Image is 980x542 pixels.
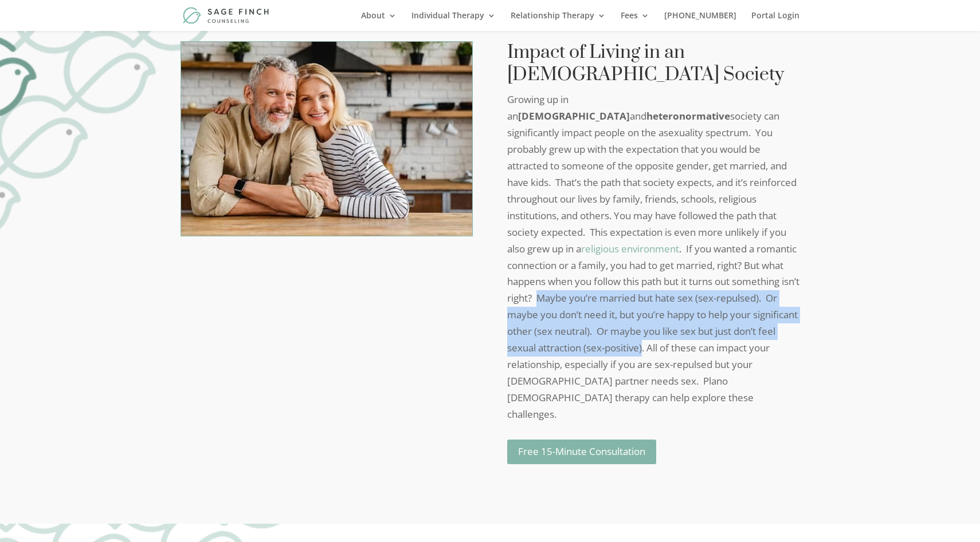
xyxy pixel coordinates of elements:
[646,109,730,122] strong: heteronormative
[181,42,472,236] img: middle-aged-mixed-orientation-couple
[507,41,799,422] div: Growing up in an and society can significantly impact people on the asexuality spectrum. You prob...
[183,7,271,23] img: Sage Finch Counseling | LGBTQ+ Therapy in Plano
[361,11,397,31] a: About
[751,11,799,31] a: Portal Login
[621,11,649,31] a: Fees
[511,11,606,31] a: Relationship Therapy
[411,11,496,31] a: Individual Therapy
[581,242,679,255] a: religious environment
[507,41,799,92] h2: Impact of Living in an [DEMOGRAPHIC_DATA] Society
[518,109,630,122] strong: [DEMOGRAPHIC_DATA]
[507,440,656,464] a: Free 15-Minute Consultation
[664,11,736,31] a: [PHONE_NUMBER]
